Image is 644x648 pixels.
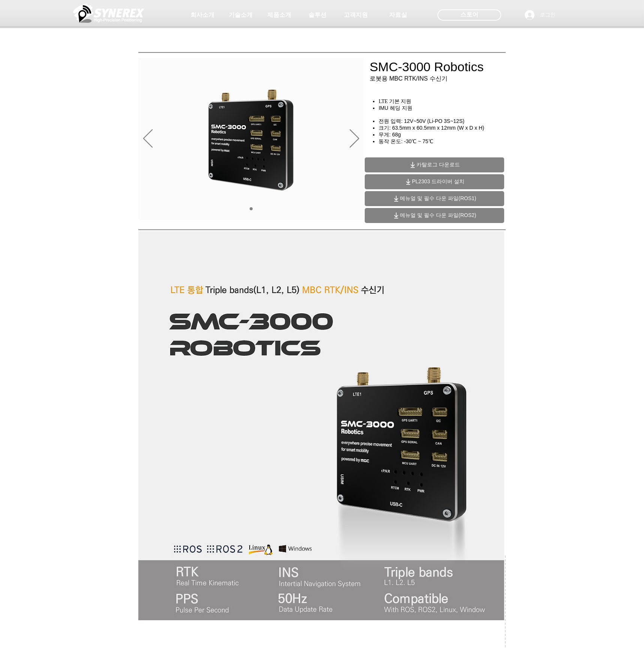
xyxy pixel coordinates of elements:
[558,616,644,648] iframe: Wix Chat
[250,207,253,210] a: 01
[365,174,504,189] a: PL2303 드라이버 설치
[229,11,253,19] span: 기술소개
[267,11,291,19] span: 제품소개
[344,11,368,19] span: 고객지원
[379,132,401,138] span: 무게: 68g
[365,157,504,172] a: 카탈로그 다운로드
[389,11,407,19] span: 자료실
[138,58,364,220] div: 슬라이드쇼
[365,208,504,223] a: 메뉴얼 및 필수 다운 파일(ROS2)
[299,7,336,22] a: 솔루션
[261,7,298,22] a: 제품소개
[222,7,259,22] a: 기술소개
[460,10,478,19] span: 스토어
[520,8,561,22] button: 로그인
[400,195,476,202] span: 메뉴얼 및 필수 다운 파일(ROS1)
[309,11,326,19] span: 솔루션
[437,9,501,21] div: 스토어
[379,118,464,124] span: 전원 입력: 12V~50V (Li-PO 3S~12S)
[190,11,214,19] span: 회사소개
[412,178,464,185] span: PL2303 드라이버 설치
[143,129,153,149] button: 이전
[365,191,504,206] a: 메뉴얼 및 필수 다운 파일(ROS1)
[73,2,144,24] img: 씨너렉스_White_simbol_대지 1.png
[400,212,476,219] span: 메뉴얼 및 필수 다운 파일(ROS2)
[247,207,255,210] nav: 슬라이드
[194,79,308,199] img: KakaoTalk_20241224_155801212.png
[379,7,417,22] a: 자료실
[379,138,433,144] span: 동작 온도: -30℃ ~ 75℃
[337,7,374,22] a: 고객지원
[537,11,558,19] span: 로그인
[379,125,484,131] span: 크기: 63.5mm x 60.5mm x 12mm (W x D x H)
[416,162,460,168] span: 카탈로그 다운로드
[184,7,221,22] a: 회사소개
[350,129,359,149] button: 다음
